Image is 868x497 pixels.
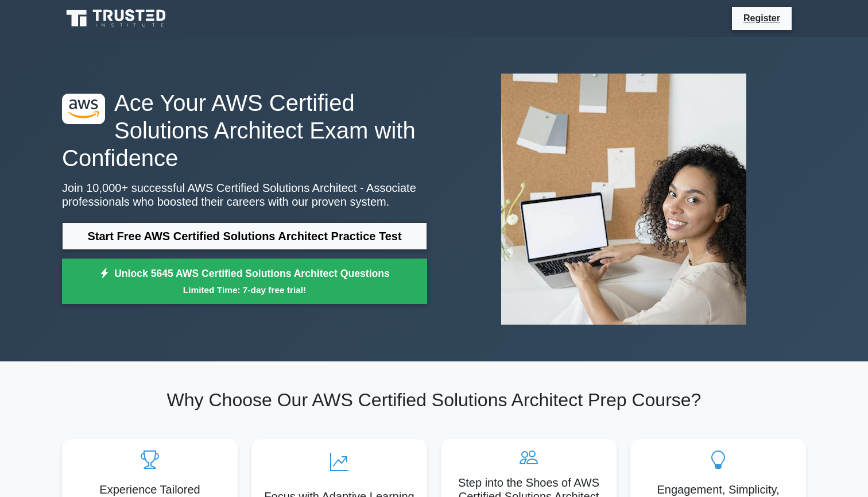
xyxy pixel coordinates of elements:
[62,259,427,305] a: Unlock 5645 AWS Certified Solutions Architect QuestionsLimited Time: 7-day free trial!
[62,181,427,209] p: Join 10,000+ successful AWS Certified Solutions Architect - Associate professionals who boosted t...
[62,222,427,250] a: Start Free AWS Certified Solutions Architect Practice Test
[737,11,787,25] a: Register
[76,283,413,296] small: Limited Time: 7-day free trial!
[62,89,427,172] h1: Ace Your AWS Certified Solutions Architect Exam with Confidence
[62,389,806,411] h2: Why Choose Our AWS Certified Solutions Architect Prep Course?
